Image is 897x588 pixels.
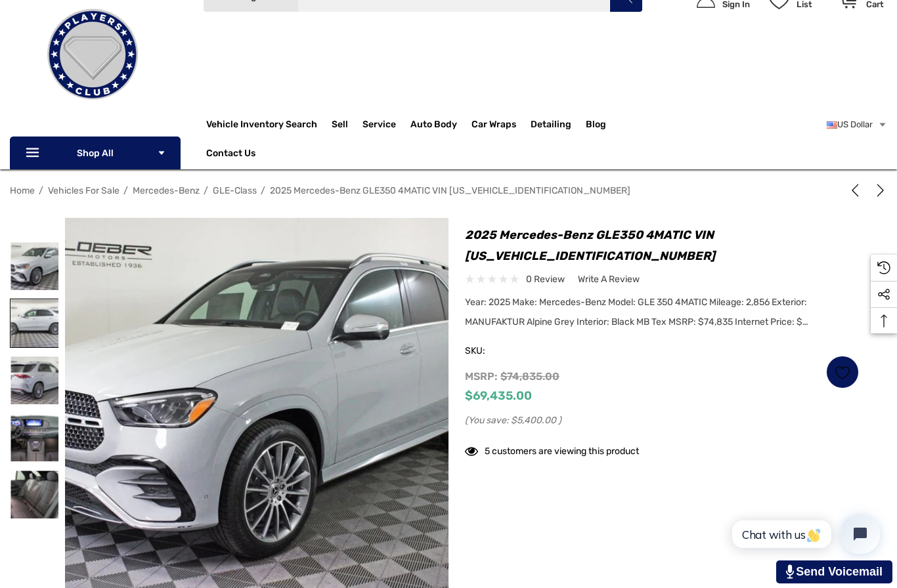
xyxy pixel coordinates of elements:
a: Previous [848,184,867,197]
h1: 2025 Mercedes-Benz GLE350 4MATIC VIN [US_VEHICLE_IDENTIFICATION_NUMBER] [465,224,859,266]
span: Service [362,119,396,133]
svg: Recently Viewed [877,261,890,274]
a: Auto Body [410,112,471,138]
svg: Social Media [877,288,890,301]
a: Contact Us [206,148,255,162]
img: For Sale 2025 Mercedes-Benz GLE350 4MATIC VIN 4JGFB4FB5SB329445 [11,299,58,347]
span: $5,400.00 [511,415,556,426]
span: Year: 2025 Make: Mercedes-Benz Model: GLE 350 4MATIC Mileage: 2,856 Exterior: MANUFAKTUR Alpine G... [465,297,808,327]
div: 5 customers are viewing this product [465,439,639,459]
span: $69,435.00 [465,388,532,403]
a: Detailing [531,112,586,138]
span: Detailing [531,119,571,133]
a: Blog [586,119,606,133]
img: For Sale 2025 Mercedes-Benz GLE350 4MATIC VIN 4JGFB4FB5SB329445 [11,242,58,290]
p: Shop All [10,136,181,169]
img: For Sale 2025 Mercedes-Benz GLE350 4MATIC VIN 4JGFB4FB5SB329445 [11,356,58,404]
svg: Wish List [835,365,850,380]
span: (You save: [465,415,509,426]
a: Home [10,185,35,196]
img: For Sale 2025 Mercedes-Benz GLE350 4MATIC VIN 4JGFB4FB5SB329445 [11,471,58,518]
a: Vehicles For Sale [48,185,120,196]
span: MSRP: [465,370,498,383]
a: 2025 Mercedes-Benz GLE350 4MATIC VIN [US_VEHICLE_IDENTIFICATION_NUMBER] [270,185,630,196]
span: SKU: [465,342,531,360]
span: Car Wraps [471,119,516,133]
span: 0 review [526,271,565,287]
a: GLE-Class [213,185,257,196]
img: PjwhLS0gR2VuZXJhdG9yOiBHcmF2aXQuaW8gLS0+PHN2ZyB4bWxucz0iaHR0cDovL3d3dy53My5vcmcvMjAwMC9zdmciIHhtb... [786,564,795,579]
a: USD [827,112,887,138]
span: $74,835.00 [500,370,559,383]
a: Mercedes-Benz [133,185,200,196]
a: Write a Review [578,271,640,287]
a: Sell [332,112,362,138]
span: Sell [332,119,348,133]
img: For Sale 2025 Mercedes-Benz GLE350 4MATIC VIN 4JGFB4FB5SB329445 [11,413,58,461]
span: ) [558,415,561,426]
a: Next [869,184,887,197]
a: Vehicle Inventory Search [206,119,317,133]
a: Send Voicemail [776,560,892,583]
nav: Breadcrumb [10,179,887,202]
iframe: Tidio Chat [718,503,891,565]
a: Service [362,112,410,138]
svg: Top [871,314,897,327]
span: Write a Review [578,274,640,285]
span: Auto Body [410,119,457,133]
svg: Icon Arrow Down [157,148,166,157]
svg: Icon Line [24,146,44,161]
a: Car Wraps [471,112,531,138]
a: Wish List [826,356,859,388]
